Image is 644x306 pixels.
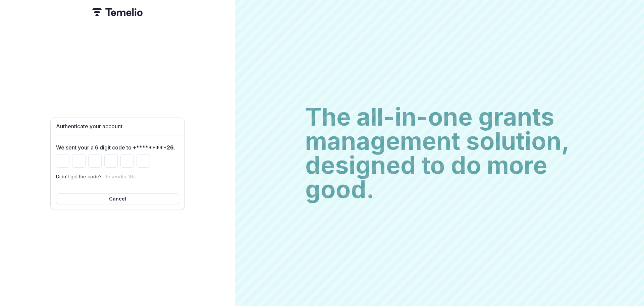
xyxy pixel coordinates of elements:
input: Please enter your pin code [56,154,69,168]
input: Please enter your pin code [104,154,118,168]
img: Temelio [92,8,143,16]
h1: Authenticate your account [56,123,179,130]
p: Didn't get the code? [56,173,102,180]
label: We sent your a 6 digit code to . [56,143,175,151]
input: Please enter your pin code [137,154,150,168]
button: Resendin 16s [104,174,136,179]
input: Please enter your pin code [72,154,86,168]
input: Please enter your pin code [120,154,134,168]
button: Cancel [56,193,179,204]
input: Please enter your pin code [88,154,102,168]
